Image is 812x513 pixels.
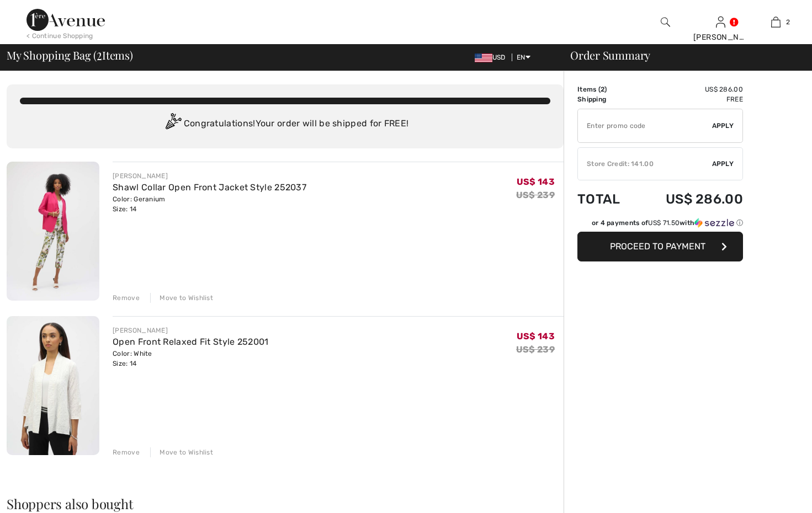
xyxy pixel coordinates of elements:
div: or 4 payments of with [592,218,743,228]
img: Open Front Relaxed Fit Style 252001 [7,316,99,455]
div: Order Summary [557,50,805,61]
span: My Shopping Bag ( Items) [7,50,133,61]
s: US$ 239 [516,344,555,355]
div: [PERSON_NAME] [693,31,747,43]
img: Sezzle [694,218,734,228]
span: 2 [786,17,790,27]
span: EN [517,54,530,61]
span: Apply [712,159,734,169]
div: Remove [113,447,140,457]
input: Promo code [578,109,712,142]
div: Move to Wishlist [150,447,213,457]
img: Congratulation2.svg [162,113,184,135]
a: Sign In [716,17,725,27]
a: Open Front Relaxed Fit Style 252001 [113,336,269,347]
h2: Shoppers also bought [7,497,564,510]
div: Color: White Size: 14 [113,349,269,368]
div: Move to Wishlist [150,293,213,303]
div: Store Credit: 141.00 [578,159,712,169]
div: Remove [113,293,140,303]
span: 2 [601,85,604,93]
div: [PERSON_NAME] [113,171,306,181]
td: Items ( ) [577,84,636,94]
span: US$ 71.50 [648,219,680,227]
span: US$ 143 [517,177,555,187]
div: Congratulations! Your order will be shipped for FREE! [20,113,550,135]
td: US$ 286.00 [636,84,743,94]
img: 1ère Avenue [26,9,105,31]
img: My Info [716,15,725,29]
td: Shipping [577,94,636,104]
div: < Continue Shopping [26,31,93,41]
a: Shawl Collar Open Front Jacket Style 252037 [113,182,306,193]
span: Proceed to Payment [610,241,705,252]
span: USD [475,54,510,61]
div: or 4 payments ofUS$ 71.50withSezzle Click to learn more about Sezzle [577,218,743,232]
img: search the website [661,15,670,29]
div: Color: Geranium Size: 14 [113,194,306,214]
td: Free [636,94,743,104]
img: Shawl Collar Open Front Jacket Style 252037 [7,162,99,301]
span: US$ 143 [517,331,555,341]
span: Apply [712,121,734,131]
td: Total [577,180,636,218]
img: My Bag [771,15,781,29]
button: Proceed to Payment [577,232,743,261]
img: US Dollar [475,54,492,62]
s: US$ 239 [516,190,555,200]
div: [PERSON_NAME] [113,325,269,335]
span: 2 [97,47,102,61]
a: 2 [749,15,803,29]
td: US$ 286.00 [636,180,743,218]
